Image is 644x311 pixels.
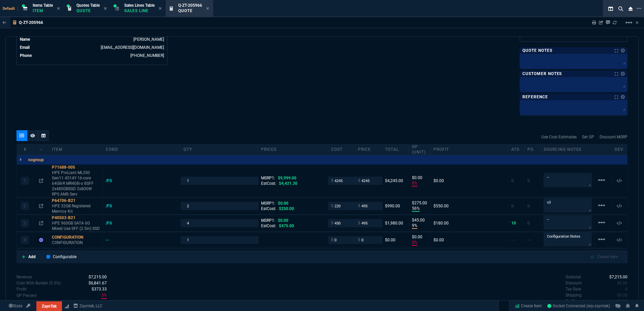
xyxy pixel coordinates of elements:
[82,274,107,280] p: spec.value
[412,223,417,229] p: 9%
[52,240,100,245] p: CONFIGURATION
[33,147,49,152] div: --
[89,281,107,285] span: Cost With Burden (5.5%)
[49,147,103,152] div: Item
[181,147,259,152] div: qty
[19,20,43,25] p: Q-ZT-205966
[566,292,582,298] p: undefined
[95,292,107,299] p: spec.value
[178,8,202,13] p: Quote
[20,45,30,50] span: Email
[609,275,627,279] span: 7215
[17,274,32,280] p: Revenue
[178,3,202,8] span: Q-ZT-205966
[3,20,6,25] nx-icon: Back to Table
[625,19,633,27] mat-icon: Example home icon
[39,238,43,242] nx-icon: Item not found in Business Central. The quote is still valid.
[522,48,552,53] p: Quote Notes
[625,287,627,291] span: 0
[106,203,118,209] div: /FS
[566,274,581,280] p: undefined
[39,204,43,208] nx-icon: Open In Opposite Panel
[39,178,43,183] nx-icon: Open In Opposite Panel
[527,204,530,208] span: 0
[20,37,30,42] span: Name
[358,178,360,183] span: $
[412,206,420,212] p: 56%
[52,220,100,231] p: HPE 960GB SATA 6G Mixed Use SFF (2.5in) SSD
[527,221,530,226] span: 0
[433,237,506,243] div: $0.00
[431,147,509,152] div: Profit
[331,203,333,209] span: $
[385,203,406,209] div: $990.00
[433,203,506,209] div: $550.00
[637,5,641,12] nx-icon: Open New Tab
[28,157,44,163] p: nogroup
[82,280,107,286] p: spec.value
[52,235,100,240] div: CONFIGURATION
[17,286,27,292] p: With Burden (5.5%)
[20,53,32,58] span: Phone
[258,147,328,152] div: prices
[57,6,60,11] nx-icon: Close Tab
[52,203,100,214] p: HPE 32GB Registered Memroy Kit
[522,94,548,100] p: Reference
[7,303,24,309] a: Global State
[412,180,417,186] p: 0%
[385,220,406,226] div: $1,980.00
[616,5,626,13] nx-icon: Search
[511,238,515,242] span: --
[206,6,209,11] nx-icon: Close Tab
[611,147,627,152] div: dev
[52,198,100,203] div: P64706-B21
[71,303,104,309] a: msbcCompanyName
[611,280,628,286] p: spec.value
[331,237,333,243] span: $
[33,8,53,13] p: Item
[92,287,107,291] span: With Burden (5.5%)
[130,53,164,58] a: (469) 476-5010
[547,304,610,308] span: Socket Connected (erp-zayntek)
[527,178,530,183] span: 0
[24,303,32,309] a: API TOKEN
[261,175,325,181] div: MSRP1:
[358,237,360,243] span: $
[598,235,606,243] mat-icon: Example home icon
[636,20,639,25] a: Hide Workbench
[603,274,628,280] p: spec.value
[20,52,164,59] tr: undefined
[261,201,325,206] div: MSRP1:
[541,147,595,152] div: Sourcing Notes
[39,221,43,226] nx-icon: Open In Opposite Panel
[106,220,118,226] div: /FS
[124,3,155,8] span: Sales Lines Table
[33,3,53,8] span: Items Table
[619,286,628,292] p: spec.value
[133,37,164,42] a: [PERSON_NAME]
[527,238,531,242] span: --
[358,203,360,209] span: $
[409,144,431,155] div: GP (unit)
[17,280,61,286] p: Cost With Burden (5.5%)
[24,203,26,209] p: 2
[382,147,409,152] div: Total
[52,170,100,197] p: HPE ProLiant ML350 Gen11 4514Y 16-core 64GB-R MR408i-o 8SFF 2x480GBSSD 2x800W RPS AMS Serv
[279,206,294,211] span: $250.00
[433,220,506,226] div: $180.00
[511,204,514,208] span: 0
[261,181,325,186] div: EstCost:
[358,220,360,226] span: $
[331,220,333,226] span: $
[598,201,606,209] mat-icon: Example home icon
[101,45,164,50] a: [EMAIL_ADDRESS][DOMAIN_NAME]
[541,134,577,140] a: Use Cost Estimates
[617,281,627,285] span: 0
[606,5,616,13] nx-icon: Split Panels
[104,6,107,11] nx-icon: Close Tab
[547,303,610,309] a: _Bvtxu6aUGn9SIXAAAEf
[279,181,297,186] span: $4,421.30
[412,175,428,180] p: $0.00
[511,221,516,226] span: 10
[24,237,26,243] p: 4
